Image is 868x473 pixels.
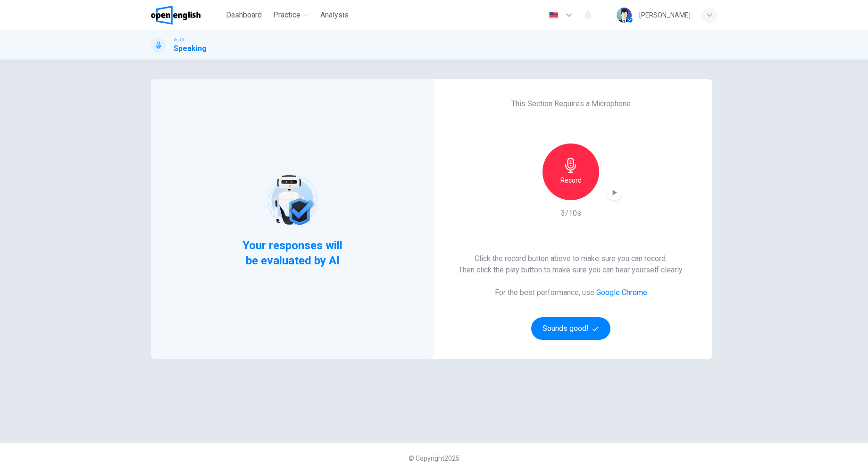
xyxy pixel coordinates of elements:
[409,455,459,462] span: © Copyright 2025
[320,9,349,21] span: Analysis
[235,238,350,268] span: Your responses will be evaluated by AI
[561,208,581,219] h6: 3/10s
[511,98,631,110] h6: This Section Requires a Microphone
[560,175,582,186] h6: Record
[151,6,222,25] a: OpenEnglish logo
[639,9,691,21] div: [PERSON_NAME]
[596,288,647,297] a: Google Chrome
[262,170,322,230] img: robot icon
[174,36,184,43] span: IELTS
[174,43,207,54] h1: Speaking
[459,253,684,276] h6: Click the record button above to make sure you can record. Then click the play button to make sur...
[222,7,266,24] button: Dashboard
[542,144,599,200] button: Record
[273,9,300,21] span: Practice
[495,287,647,298] h6: For the best performance, use
[317,7,352,24] button: Analysis
[617,8,632,23] img: Profile picture
[531,317,610,340] button: Sounds good!
[548,12,559,19] img: en
[226,9,262,21] span: Dashboard
[151,6,200,25] img: OpenEnglish logo
[269,7,313,24] button: Practice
